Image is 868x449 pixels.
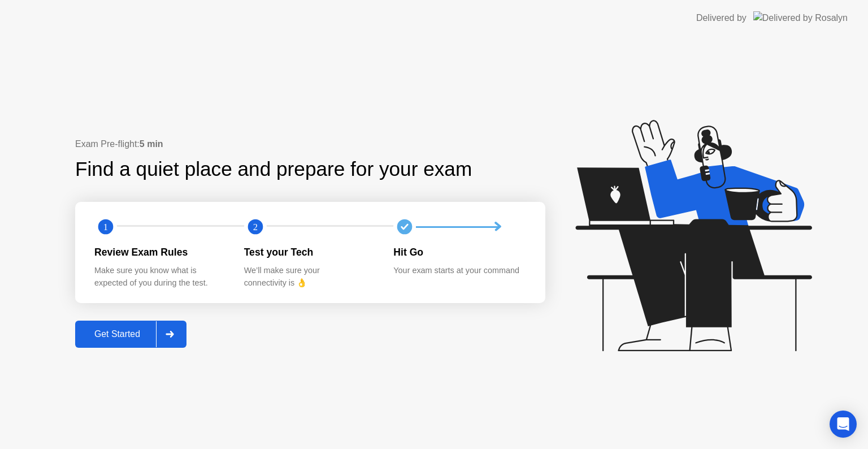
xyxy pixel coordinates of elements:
[75,154,474,184] div: Find a quiet place and prepare for your exam
[79,329,156,339] div: Get Started
[393,265,525,277] div: Your exam starts at your command
[103,222,108,232] text: 1
[75,137,545,151] div: Exam Pre-flight:
[94,265,226,289] div: Make sure you know what is expected of you during the test.
[696,11,747,25] div: Delivered by
[753,11,848,24] img: Delivered by Rosalyn
[94,245,226,260] div: Review Exam Rules
[244,265,376,289] div: We’ll make sure your connectivity is 👌
[244,245,376,260] div: Test your Tech
[253,222,258,232] text: 2
[393,245,525,260] div: Hit Go
[75,321,186,348] button: Get Started
[830,411,857,438] div: Open Intercom Messenger
[140,139,163,149] b: 5 min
